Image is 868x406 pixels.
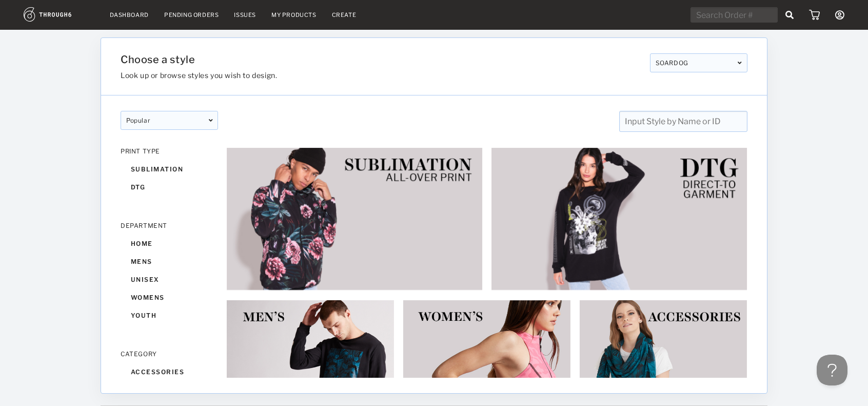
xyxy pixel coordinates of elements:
[271,11,317,18] a: My Products
[121,363,218,381] div: accessories
[24,7,94,22] img: logo.1c10ca64.svg
[619,111,747,132] input: Input Style by Name or ID
[121,235,218,253] div: home
[110,11,149,18] a: Dashboard
[121,270,218,288] div: unisex
[691,7,778,23] input: Search Order #
[121,306,218,324] div: youth
[121,178,218,196] div: dtg
[121,288,218,306] div: womens
[332,11,357,18] a: Create
[121,53,642,66] h1: Choose a style
[491,147,747,291] img: 2e253fe2-a06e-4c8d-8f72-5695abdd75b9.jpg
[226,147,483,291] img: 6ec95eaf-68e2-44b2-82ac-2cbc46e75c33.jpg
[121,160,218,178] div: sublimation
[234,11,256,18] a: Issues
[164,11,219,18] a: Pending Orders
[121,253,218,270] div: mens
[650,53,747,72] div: SOARDOG
[121,71,642,80] h3: Look up or browse styles you wish to design.
[121,350,218,358] div: CATEGORY
[121,147,218,155] div: PRINT TYPE
[121,111,218,130] div: popular
[817,355,847,385] iframe: Toggle Customer Support
[809,10,820,20] img: icon_cart.dab5cea1.svg
[121,222,218,229] div: DEPARTMENT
